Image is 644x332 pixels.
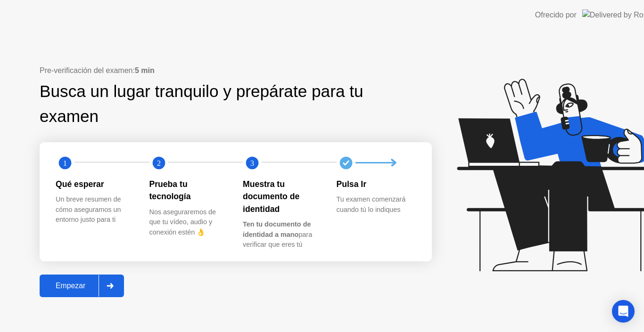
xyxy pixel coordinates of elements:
div: Pre-verificación del examen: [40,65,432,76]
div: Empezar [42,282,99,290]
div: Qué esperar [56,178,134,190]
div: Un breve resumen de cómo aseguramos un entorno justo para ti [56,194,134,225]
div: Muestra tu documento de identidad [243,178,322,215]
div: para verificar que eres tú [243,219,322,250]
b: Ten tu documento de identidad a mano [243,220,311,238]
div: Nos aseguraremos de que tu vídeo, audio y conexión estén 👌 [149,207,228,238]
text: 3 [250,158,254,167]
div: Busca un lugar tranquilo y prepárate para tu examen [40,79,372,129]
div: Ofrecido por [535,9,577,21]
div: Tu examen comenzará cuando tú lo indiques [337,194,415,215]
text: 2 [157,158,160,167]
div: Pulsa Ir [337,178,415,190]
div: Open Intercom Messenger [612,300,635,323]
b: 5 min [135,66,155,74]
button: Empezar [40,275,124,297]
div: Prueba tu tecnología [149,178,228,203]
text: 1 [63,158,67,167]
